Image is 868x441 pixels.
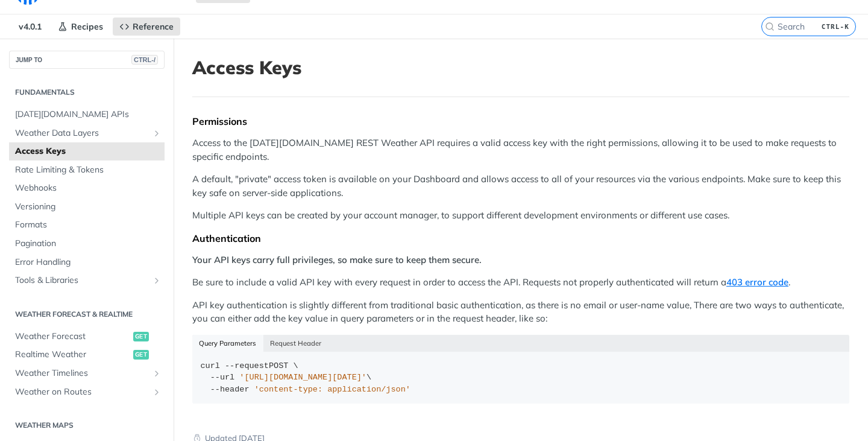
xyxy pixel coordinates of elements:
[9,309,165,320] h2: Weather Forecast & realtime
[15,238,162,250] span: Pagination
[9,271,165,290] a: Tools & LibrariesShow subpages for Tools & Libraries
[192,209,849,223] p: Multiple API keys can be created by your account manager, to support different development enviro...
[9,87,165,98] h2: Fundamentals
[254,385,410,394] span: 'content-type: application/json'
[71,21,103,32] span: Recipes
[9,161,165,179] a: Rate Limiting & Tokens
[263,335,329,352] button: Request Header
[9,142,165,160] a: Access Keys
[9,383,165,401] a: Weather on RoutesShow subpages for Weather on Routes
[15,127,149,139] span: Weather Data Layers
[15,182,162,194] span: Webhooks
[192,136,849,163] p: Access to the [DATE][DOMAIN_NAME] REST Weather API requires a valid access key with the right per...
[15,367,149,379] span: Weather Timelines
[765,22,775,31] svg: Search
[113,17,180,36] a: Reference
[15,201,162,213] span: Versioning
[9,235,165,253] a: Pagination
[192,276,849,290] p: Be sure to include a valid API key with every request in order to access the API. Requests not pr...
[9,364,165,382] a: Weather TimelinesShow subpages for Weather Timelines
[192,254,482,265] strong: Your API keys carry full privileges, so make sure to keep them secure.
[133,332,149,341] span: get
[201,360,841,396] div: POST \ \
[192,299,849,326] p: API key authentication is slightly different from traditional basic authentication, as there is n...
[133,350,149,360] span: get
[51,17,110,36] a: Recipes
[9,198,165,216] a: Versioning
[192,173,849,200] p: A default, "private" access token is available on your Dashboard and allows access to all of your...
[239,373,366,382] span: '[URL][DOMAIN_NAME][DATE]'
[15,219,162,231] span: Formats
[726,276,788,288] a: 403 error code
[152,369,162,378] button: Show subpages for Weather Timelines
[15,109,162,121] span: [DATE][DOMAIN_NAME] APIs
[9,124,165,142] a: Weather Data LayersShow subpages for Weather Data Layers
[9,106,165,124] a: [DATE][DOMAIN_NAME] APIs
[15,349,130,361] span: Realtime Weather
[192,115,849,127] div: Permissions
[225,361,269,370] span: --request
[192,232,849,244] div: Authentication
[9,346,165,364] a: Realtime Weatherget
[15,164,162,176] span: Rate Limiting & Tokens
[133,21,174,32] span: Reference
[210,385,250,394] span: --header
[15,274,149,287] span: Tools & Libraries
[9,51,165,69] button: JUMP TOCTRL-/
[15,145,162,157] span: Access Keys
[9,216,165,234] a: Formats
[210,373,235,382] span: --url
[12,17,48,36] span: v4.0.1
[819,21,852,33] kbd: CTRL-K
[152,387,162,397] button: Show subpages for Weather on Routes
[152,128,162,138] button: Show subpages for Weather Data Layers
[152,276,162,285] button: Show subpages for Tools & Libraries
[192,57,849,78] h1: Access Keys
[9,253,165,271] a: Error Handling
[9,179,165,197] a: Webhooks
[201,361,220,370] span: curl
[9,328,165,346] a: Weather Forecastget
[131,55,158,65] span: CTRL-/
[9,420,165,431] h2: Weather Maps
[15,256,162,268] span: Error Handling
[15,386,149,398] span: Weather on Routes
[15,331,130,343] span: Weather Forecast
